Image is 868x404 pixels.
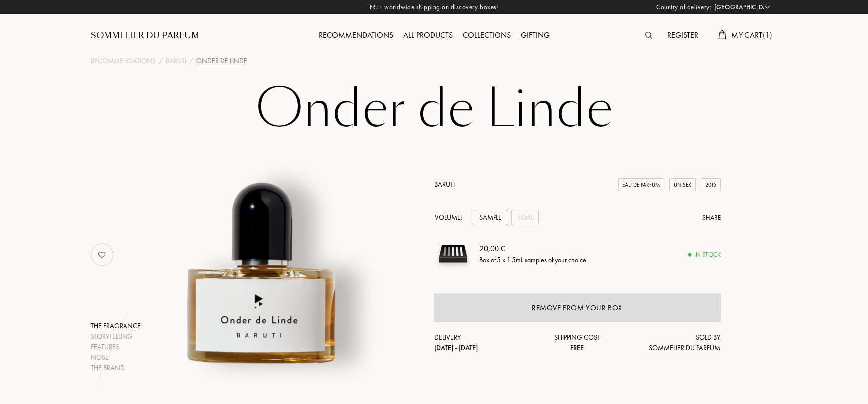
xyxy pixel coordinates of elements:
div: Nose [91,352,141,363]
a: Sommelier du Parfum [91,30,199,42]
a: Gifting [516,30,555,40]
div: The fragrance [91,321,141,331]
div: Features [91,342,141,352]
span: [DATE] - [DATE] [434,343,478,352]
img: search_icn.svg [645,32,652,39]
div: Share [702,213,721,223]
div: 50mL [511,210,539,225]
div: Volume: [434,210,468,225]
a: Baruti [434,180,455,189]
a: Recommendations [314,30,398,40]
span: Free [570,343,584,352]
span: Sommelier du Parfum [649,343,720,352]
div: All products [398,29,458,42]
a: Register [662,30,703,40]
a: Recommendations [91,56,156,66]
img: Onder de Linde Baruti [139,127,385,373]
div: The brand [91,363,141,373]
a: Baruti [166,56,186,66]
div: Sample [474,210,507,225]
div: Shipping cost [529,332,625,353]
div: / [189,56,193,66]
div: Eau de Parfum [618,178,664,192]
div: / [159,56,163,66]
img: arrow_w.png [764,3,771,11]
div: Sold by [625,332,721,353]
div: Recommendations [314,29,398,42]
div: 2015 [701,178,721,192]
div: Unisex [669,178,696,192]
span: My Cart ( 1 ) [731,30,772,40]
div: In stock [688,250,721,260]
div: Onder de Linde [196,56,247,66]
img: cart.svg [718,30,726,39]
img: no_like_p.png [92,245,112,265]
div: 20,00 € [479,243,586,255]
span: Country of delivery: [656,2,711,12]
a: All products [398,30,458,40]
a: Collections [458,30,516,40]
h1: Onder de Linde [185,82,683,136]
div: Delivery [434,332,530,353]
div: Box of 5 x 1.5mL samples of your choice [479,255,586,265]
img: sample box [434,235,472,272]
div: Gifting [516,29,555,42]
div: Collections [458,29,516,42]
div: Remove from your box [532,302,622,314]
div: Register [662,29,703,42]
div: Storytelling [91,331,141,342]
